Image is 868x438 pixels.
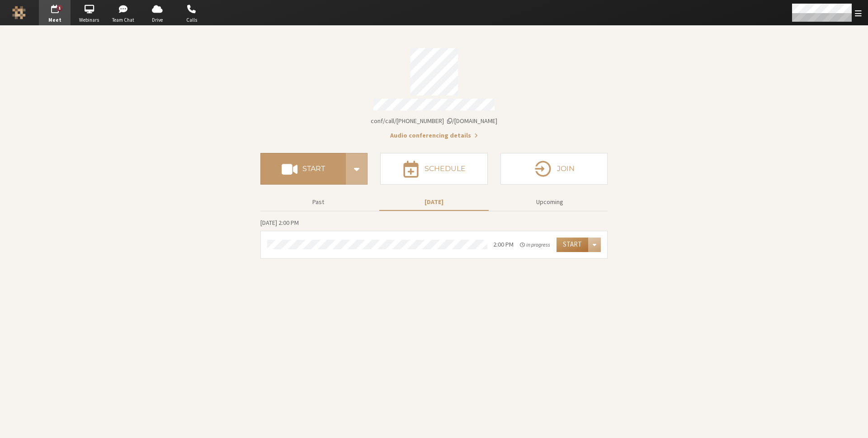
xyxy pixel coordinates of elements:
section: Account details [260,42,608,140]
span: Webinars [73,16,105,24]
span: Meet [39,16,71,24]
img: Iotum [12,6,26,19]
span: Team Chat [108,16,139,24]
div: Start conference options [346,153,368,185]
div: 1 [57,5,63,11]
button: Join [500,153,608,185]
div: 2:00 PM [493,240,514,249]
button: Start [557,238,588,252]
div: Open menu [588,238,601,252]
button: Start [260,153,346,185]
button: [DATE] [379,194,489,210]
iframe: Chat [845,414,861,432]
button: Schedule [380,153,487,185]
span: Calls [176,16,208,24]
h4: Join [557,165,575,172]
h4: Start [302,165,325,172]
span: Drive [142,16,173,24]
span: Copy my meeting room link [371,117,497,125]
span: [DATE] 2:00 PM [260,219,299,227]
button: Past [264,194,373,210]
section: Today's Meetings [260,218,608,259]
button: Upcoming [495,194,604,210]
h4: Schedule [425,165,466,172]
em: in progress [520,241,550,249]
button: Audio conferencing details [390,131,478,140]
button: Copy my meeting room linkCopy my meeting room link [371,116,497,126]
